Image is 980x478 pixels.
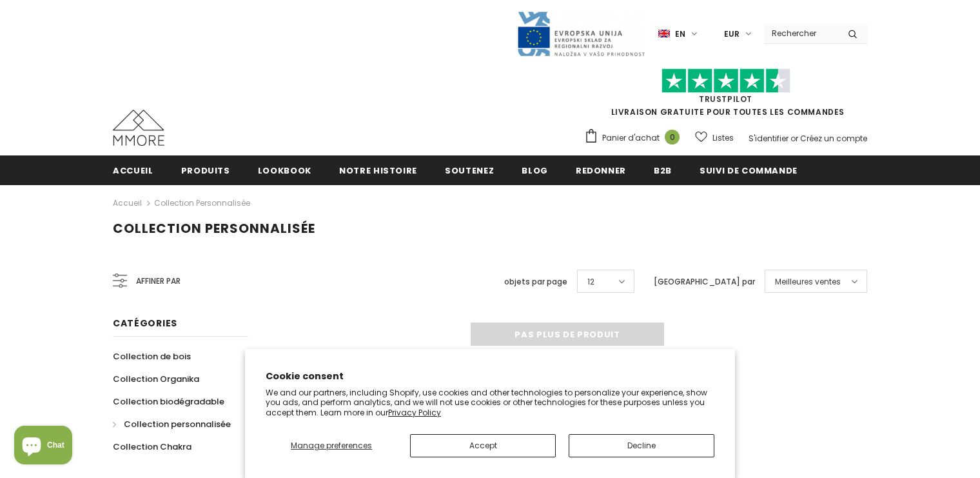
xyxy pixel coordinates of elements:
[339,164,417,177] span: Notre histoire
[113,435,191,458] a: Collection Chakra
[675,28,685,41] span: en
[113,395,224,408] span: Collection biodégradable
[154,197,250,208] a: Collection personnalisée
[654,275,755,288] label: [GEOGRAPHIC_DATA] par
[602,132,660,144] span: Panier d'achat
[587,275,594,288] span: 12
[410,434,556,457] button: Accept
[576,155,626,184] a: Redonner
[654,155,672,184] a: B2B
[113,368,199,390] a: Collection Organika
[445,164,494,177] span: soutenez
[388,407,441,418] a: Privacy Policy
[576,164,626,177] span: Redonner
[181,164,230,177] span: Produits
[113,219,315,237] span: Collection personnalisée
[113,155,153,184] a: Accueil
[764,24,838,43] input: Search Site
[522,155,548,184] a: Blog
[658,28,670,39] img: i-lang-1.png
[258,155,311,184] a: Lookbook
[266,434,397,457] button: Manage preferences
[516,10,645,57] img: Javni Razpis
[665,130,680,144] span: 0
[699,94,752,105] a: TrustPilot
[504,275,567,288] label: objets par page
[800,133,867,144] a: Créez un compte
[181,155,230,184] a: Produits
[113,390,224,413] a: Collection biodégradable
[661,68,790,94] img: Faites confiance aux étoiles pilotes
[584,128,686,148] a: Panier d'achat 0
[775,275,841,288] span: Meilleures ventes
[113,373,199,385] span: Collection Organika
[522,164,548,177] span: Blog
[113,317,177,330] span: Catégories
[749,133,789,144] a: S'identifier
[113,413,231,435] a: Collection personnalisée
[113,195,142,211] a: Accueil
[136,274,181,288] span: Affiner par
[790,133,798,144] span: or
[291,440,372,451] span: Manage preferences
[724,28,740,41] span: EUR
[258,164,311,177] span: Lookbook
[712,132,734,144] span: Listes
[113,441,191,453] span: Collection Chakra
[113,345,191,368] a: Collection de bois
[700,164,798,177] span: Suivi de commande
[654,164,672,177] span: B2B
[10,426,76,468] inbox-online-store-chat: Shopify online store chat
[113,110,164,146] img: Cas MMORE
[113,164,153,177] span: Accueil
[569,434,714,457] button: Decline
[339,155,417,184] a: Notre histoire
[516,28,645,39] a: Javni Razpis
[266,388,714,418] p: We and our partners, including Shopify, use cookies and other technologies to personalize your ex...
[695,126,734,149] a: Listes
[113,350,191,363] span: Collection de bois
[124,418,231,430] span: Collection personnalisée
[266,370,714,383] h2: Cookie consent
[445,155,494,184] a: soutenez
[700,155,798,184] a: Suivi de commande
[584,74,867,117] span: LIVRAISON GRATUITE POUR TOUTES LES COMMANDES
